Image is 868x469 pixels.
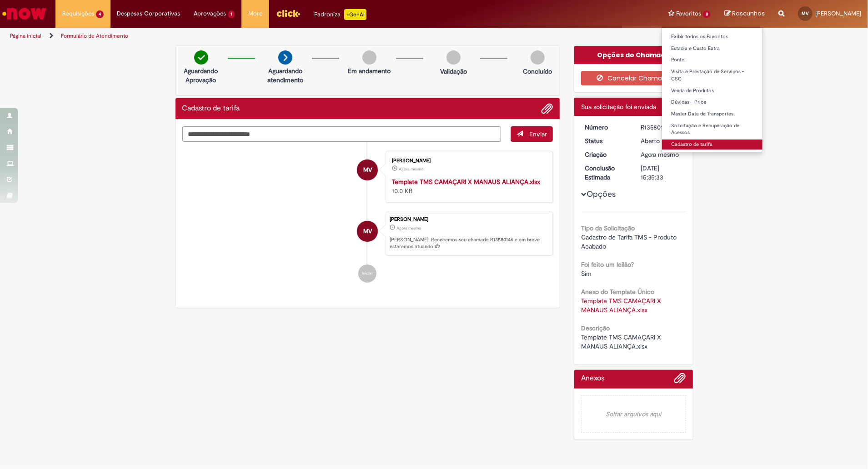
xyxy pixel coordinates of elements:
span: [PERSON_NAME] [815,10,861,17]
div: Opções do Chamado [574,46,693,64]
span: MV [363,220,372,242]
p: Aguardando atendimento [263,66,307,85]
a: Visita e Prestação de Serviços - CSC [662,67,763,84]
a: Solicitação e Recuperação de Acessos [662,121,763,138]
ul: Favoritos [662,27,763,152]
a: Estadia e Custo Extra [662,44,763,54]
li: Mateus Marinho Vian [182,212,553,255]
a: Página inicial [10,32,41,40]
a: Download de Template TMS CAMAÇARI X MANAUS ALIANÇA.xlsx [581,297,663,314]
a: Cadastro de tarifa [662,140,763,150]
span: Despesas Corporativas [117,9,181,18]
button: Adicionar anexos [541,103,553,115]
div: Mateus Marinho Vian [357,160,378,180]
img: img-circle-grey.png [447,50,461,65]
img: img-circle-grey.png [531,50,545,65]
b: Tipo da Solicitação [581,224,635,232]
a: Exibir todos os Favoritos [662,32,763,42]
a: Template TMS CAMAÇARI X MANAUS ALIANÇA.xlsx [392,178,540,186]
div: Aberto [641,136,683,145]
em: Soltar arquivos aqui [581,395,686,433]
img: arrow-next.png [278,50,292,65]
img: img-circle-grey.png [362,50,376,65]
div: 10.0 KB [392,177,543,195]
div: Mateus Marinho Vian [357,221,378,242]
button: Enviar [511,126,553,142]
h2: Anexos [581,374,604,383]
a: Venda de Produtos [662,86,763,96]
span: MV [802,10,809,16]
div: [PERSON_NAME] [390,217,548,222]
span: 8 [703,10,711,18]
button: Cancelar Chamado [581,71,686,85]
span: Sua solicitação foi enviada [581,103,656,111]
p: Em andamento [348,66,391,75]
span: Template TMS CAMAÇARI X MANAUS ALIANÇA.xlsx [581,333,663,350]
img: click_logo_yellow_360x200.png [276,6,301,20]
a: Master Data de Transportes [662,109,763,119]
span: Rascunhos [732,9,765,18]
time: 30/09/2025 09:35:29 [641,150,679,159]
div: R13580146 [641,123,683,132]
span: Favoritos [676,9,701,18]
span: Cadastro de Tarifa TMS - Produto Acabado [581,233,678,250]
b: Anexo do Template Único [581,288,654,296]
span: Agora mesmo [399,166,423,172]
ul: Trilhas de página [7,28,572,45]
h2: Cadastro de tarifa Histórico de tíquete [182,105,240,113]
button: Adicionar anexos [674,372,686,389]
span: Aprovações [194,9,226,18]
a: Ponto [662,55,763,65]
p: +GenAi [344,9,366,20]
span: Sim [581,269,592,278]
dt: Status [578,136,634,145]
span: 1 [228,10,235,18]
b: Descrição [581,324,610,332]
span: 4 [96,10,104,18]
img: check-circle-green.png [194,50,208,65]
time: 30/09/2025 09:35:26 [399,166,423,172]
span: MV [363,159,372,181]
div: 30/09/2025 09:35:29 [641,150,683,159]
a: Formulário de Atendimento [61,32,128,40]
div: Padroniza [314,9,366,20]
dt: Conclusão Estimada [578,164,634,182]
div: [DATE] 15:35:33 [641,164,683,182]
div: [PERSON_NAME] [392,158,543,164]
p: Aguardando Aprovação [179,66,223,85]
b: Foi feito um leilão? [581,260,634,269]
img: ServiceNow [1,5,48,23]
p: Validação [440,67,467,76]
a: Rascunhos [724,10,765,18]
dt: Criação [578,150,634,159]
span: More [248,9,262,18]
span: Agora mesmo [396,225,421,231]
ul: Histórico de tíquete [182,142,553,292]
span: Requisições [62,9,94,18]
dt: Número [578,123,634,132]
span: Enviar [529,130,547,138]
a: Dúvidas - Price [662,97,763,107]
textarea: Digite sua mensagem aqui... [182,126,502,142]
time: 30/09/2025 09:35:29 [396,225,421,231]
span: Agora mesmo [641,150,679,159]
p: Concluído [523,67,552,76]
p: [PERSON_NAME]! Recebemos seu chamado R13580146 e em breve estaremos atuando. [390,236,548,250]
